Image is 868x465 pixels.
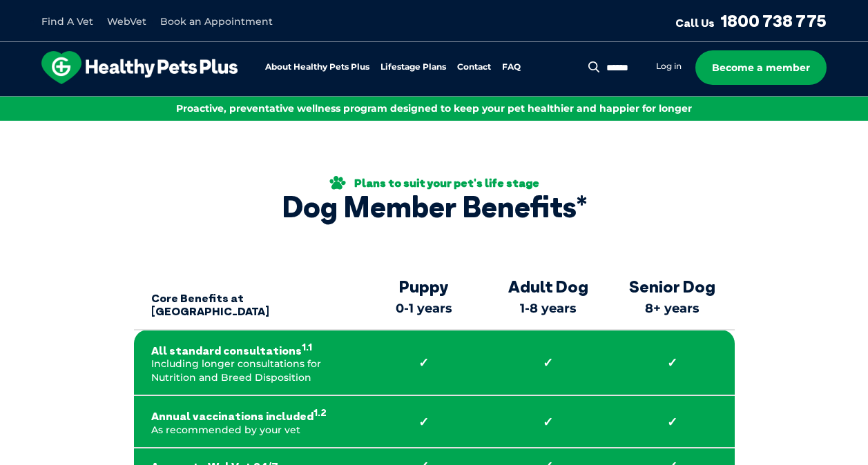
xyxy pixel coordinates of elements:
[160,15,273,28] a: Book an Appointment
[675,10,827,31] a: Call Us1800 738 775
[503,415,593,430] strong: ✓
[151,341,345,358] strong: All standard consultations
[379,415,469,430] strong: ✓
[329,176,346,190] img: Plans to suit your pet's life stage
[503,355,593,370] strong: ✓
[369,277,479,297] strong: Puppy
[493,277,604,297] strong: Adult Dog
[380,63,446,72] a: Lifestage Plans
[695,50,827,85] a: Become a member
[486,268,610,330] th: 1-8 years
[151,406,345,424] strong: Annual vaccinations included
[628,355,717,370] strong: ✓
[107,15,146,28] a: WebVet
[586,60,603,74] button: Search
[457,63,491,72] a: Contact
[617,277,728,297] strong: Senior Dog
[362,268,486,330] th: 0-1 years
[151,279,345,319] strong: Core Benefits at [GEOGRAPHIC_DATA]
[265,63,369,72] a: About Healthy Pets Plus
[379,355,469,370] strong: ✓
[134,395,362,448] td: As recommended by your vet
[675,16,715,30] span: Call Us
[314,407,327,418] sup: 1.2
[282,190,587,224] div: Dog Member Benefits*
[610,268,735,330] th: 8+ years
[282,176,587,190] div: Plans to suit your pet's life stage
[41,51,238,84] img: hpp-logo
[134,330,362,396] td: Including longer consultations for Nutrition and Breed Disposition
[656,61,682,72] a: Log in
[41,15,93,28] a: Find A Vet
[502,63,521,72] a: FAQ
[628,415,717,430] strong: ✓
[176,102,692,115] span: Proactive, preventative wellness program designed to keep your pet healthier and happier for longer
[302,342,312,353] sup: 1.1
